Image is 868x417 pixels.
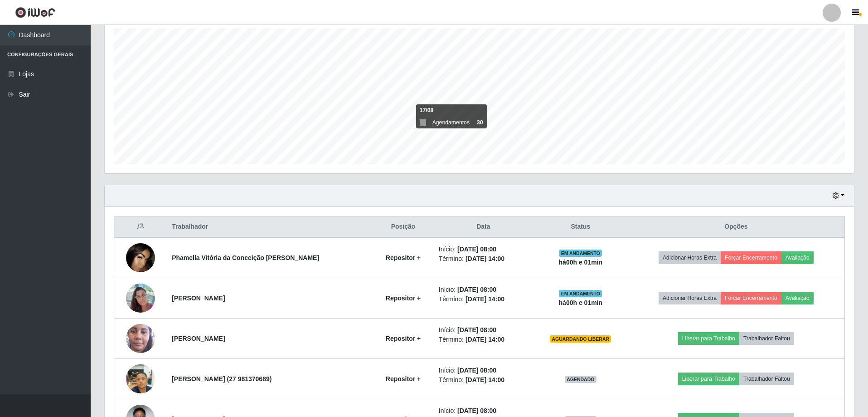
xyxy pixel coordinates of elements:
[559,299,603,306] strong: há 00 h e 01 min
[559,290,602,297] span: EM ANDAMENTO
[15,7,55,18] img: CoreUI Logo
[457,367,496,374] time: [DATE] 08:00
[781,251,814,264] button: Avaliação
[386,254,421,261] strong: Repositor +
[457,245,496,253] time: [DATE] 08:00
[439,325,528,335] li: Início:
[126,306,155,371] img: 1750177292954.jpeg
[457,286,496,293] time: [DATE] 08:00
[466,336,504,343] time: [DATE] 14:00
[559,250,602,257] span: EM ANDAMENTO
[386,335,421,342] strong: Repositor +
[721,251,781,264] button: Forçar Encerramento
[386,294,421,302] strong: Repositor +
[172,294,225,302] strong: [PERSON_NAME]
[172,375,272,383] strong: [PERSON_NAME] (27 981370689)
[659,292,721,304] button: Adicionar Horas Extra
[172,254,319,261] strong: Phamella Vitória da Conceição [PERSON_NAME]
[466,255,504,262] time: [DATE] 14:00
[386,375,421,383] strong: Repositor +
[659,251,721,264] button: Adicionar Horas Extra
[678,332,739,345] button: Liberar para Trabalho
[439,254,528,264] li: Término:
[559,259,603,266] strong: há 00 h e 01 min
[565,376,596,383] span: AGENDADO
[439,285,528,294] li: Início:
[466,295,504,303] time: [DATE] 14:00
[628,216,845,238] th: Opções
[126,243,155,272] img: 1749149252498.jpeg
[126,279,155,317] img: 1749309243937.jpeg
[126,359,155,398] img: 1755367565245.jpeg
[457,407,496,414] time: [DATE] 08:00
[439,245,528,254] li: Início:
[166,216,373,238] th: Trabalhador
[678,373,739,385] button: Liberar para Trabalho
[457,326,496,334] time: [DATE] 08:00
[466,376,504,383] time: [DATE] 14:00
[533,216,628,238] th: Status
[550,335,611,343] span: AGUARDANDO LIBERAR
[439,366,528,375] li: Início:
[439,406,528,416] li: Início:
[439,375,528,385] li: Término:
[439,294,528,304] li: Término:
[739,373,794,385] button: Trabalhador Faltou
[373,216,433,238] th: Posição
[172,335,225,342] strong: [PERSON_NAME]
[739,332,794,345] button: Trabalhador Faltou
[781,292,814,304] button: Avaliação
[439,335,528,344] li: Término:
[721,292,781,304] button: Forçar Encerramento
[433,216,533,238] th: Data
